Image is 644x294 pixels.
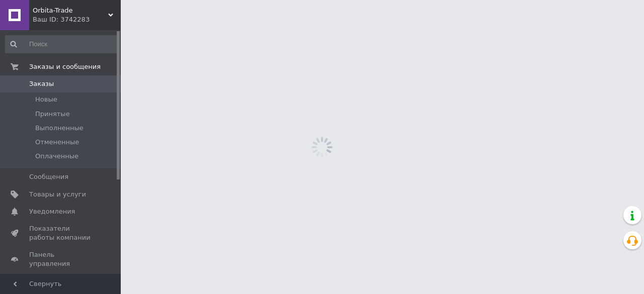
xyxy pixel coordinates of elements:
span: Оплаченные [35,152,78,161]
span: Показатели работы компании [29,224,93,242]
span: Товары и услуги [29,190,86,199]
span: Выполненные [35,124,84,133]
span: Сообщения [29,172,68,181]
input: Поиск [5,35,119,53]
span: Отмененные [35,138,79,147]
div: Ваш ID: 3742283 [33,15,121,24]
span: Заказы [29,79,54,88]
span: Заказы и сообщения [29,62,101,71]
span: Панель управления [29,250,93,268]
span: Orbita-Trade [33,6,108,15]
span: Принятые [35,110,70,119]
span: Уведомления [29,207,75,216]
span: Новые [35,95,57,104]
